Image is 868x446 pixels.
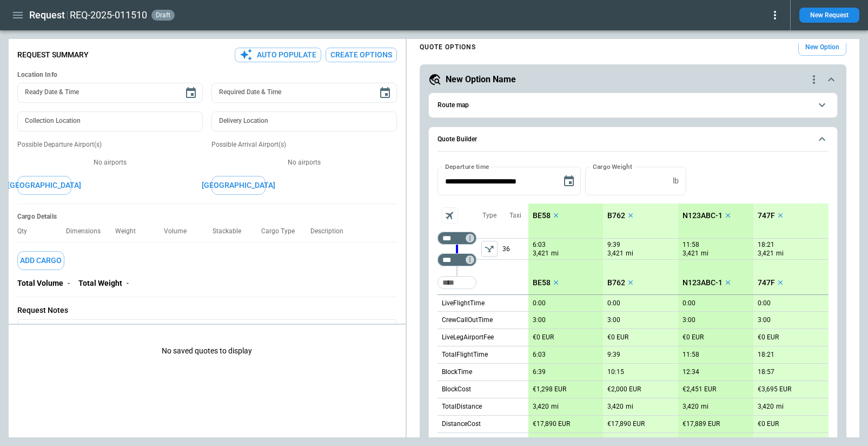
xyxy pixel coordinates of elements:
button: [GEOGRAPHIC_DATA] [211,176,266,195]
label: Cargo Weight [593,162,632,171]
p: LiveFlightTime [442,299,485,308]
p: 3,421 [758,249,774,258]
p: 6:03 [533,351,546,359]
p: 11:58 [683,351,699,359]
p: €1,298 EUR [533,385,566,393]
p: 3,420 [607,403,624,411]
div: quote-option-actions [807,73,820,86]
p: mi [626,249,633,258]
p: No airports [211,158,397,167]
p: 12:34 [683,368,699,376]
button: New Option Namequote-option-actions [428,73,838,86]
p: Weight [115,227,144,235]
button: Route map [438,93,829,117]
p: 9:39 [607,241,620,249]
button: [GEOGRAPHIC_DATA] [17,176,71,195]
p: 36 [502,239,528,259]
h6: Route map [438,102,469,109]
p: Possible Arrival Airport(s) [211,140,397,149]
p: - [127,279,129,288]
p: 3:00 [758,316,771,324]
p: €0 EUR [683,333,704,342]
button: Add Cargo [17,251,64,270]
p: 0:00 [533,299,546,307]
p: €2,000 EUR [607,385,641,393]
h6: Location Info [17,71,397,79]
p: B762 [607,278,625,287]
button: Create Options [326,48,397,62]
p: €0 EUR [607,333,628,342]
div: Not found [438,232,476,245]
p: Description [310,227,352,235]
p: 3:00 [683,316,695,324]
p: Possible Departure Airport(s) [17,140,203,149]
p: No airports [17,158,203,167]
p: mi [626,402,633,411]
p: lb [673,176,679,186]
div: Too short [438,276,476,289]
p: €17,889 EUR [683,420,720,428]
p: 0:00 [683,299,695,307]
p: 6:03 [533,241,546,249]
h4: QUOTE OPTIONS [420,45,476,50]
p: Cargo Type [261,227,303,235]
p: N123ABC-1 [683,278,723,287]
p: 3,421 [607,249,624,258]
p: No saved quotes to display [9,329,406,373]
p: BlockCost [442,385,471,394]
p: 3,420 [758,403,774,411]
p: €0 EUR [533,333,554,342]
button: left aligned [481,241,498,257]
p: 3,421 [683,249,699,258]
button: Auto Populate [235,48,321,62]
h5: New Option Name [446,74,516,86]
p: Type [482,211,496,220]
p: SectorFee [442,437,471,446]
h2: REQ-2025-011510 [70,9,147,22]
p: mi [551,249,559,258]
p: €0 EUR [758,420,779,428]
p: 3:00 [533,316,546,324]
p: 0:00 [758,299,771,307]
p: mi [776,249,784,258]
h6: Cargo Details [17,213,397,221]
p: €2,451 EUR [683,385,716,393]
button: New Request [799,8,859,23]
p: 11:58 [683,241,699,249]
p: TotalDistance [442,402,482,411]
p: Total Volume [17,279,63,288]
p: 10:15 [607,368,624,376]
p: mi [701,249,708,258]
p: mi [701,402,708,411]
h1: Request [29,9,65,22]
p: Request Notes [17,306,397,315]
p: Request Summary [17,50,89,60]
p: TotalFlightTime [442,350,488,359]
p: CrewCallOutTime [442,316,493,325]
p: BE58 [533,211,551,220]
p: 747F [758,211,775,220]
h6: Quote Builder [438,136,477,143]
p: 6:39 [533,368,546,376]
p: 18:21 [758,351,774,359]
p: Stackable [213,227,250,235]
p: 3,420 [533,403,549,411]
p: DistanceCost [442,419,481,429]
p: 18:21 [758,241,774,249]
p: 9:39 [607,351,620,359]
p: Taxi [509,211,521,220]
div: Too short [438,253,476,266]
p: LiveLegAirportFee [442,333,494,342]
p: B762 [607,211,625,220]
p: 747F [758,278,775,287]
p: BE58 [533,278,551,287]
p: 0:00 [607,299,620,307]
p: 3,420 [683,403,699,411]
span: Type of sector [481,241,498,257]
p: N123ABC-1 [683,211,723,220]
p: Volume [164,227,195,235]
label: Departure time [445,162,489,171]
span: Aircraft selection [442,207,458,224]
p: 3:00 [607,316,620,324]
p: 18:57 [758,368,774,376]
